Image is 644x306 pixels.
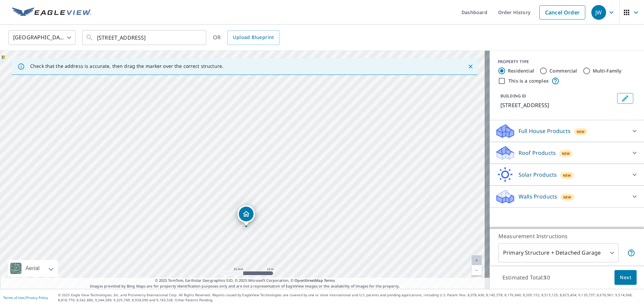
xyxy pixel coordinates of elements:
a: Upload Blueprint [227,30,279,45]
div: Full House ProductsNew [495,123,639,139]
a: Privacy Policy [26,295,48,300]
img: EV Logo [12,7,91,17]
span: New [577,129,585,134]
button: Next [614,270,637,285]
div: Aerial [8,260,58,277]
label: Commercial [549,68,577,74]
a: Current Level 20, Zoom Out [472,265,482,275]
p: © 2025 Eagle View Technologies, Inc. and Pictometry International Corp. All Rights Reserved. Repo... [58,293,641,303]
p: BUILDING ID [500,93,526,99]
p: Estimated Total: $0 [497,270,555,285]
div: Aerial [23,260,42,277]
p: Roof Products [519,149,556,157]
div: Solar ProductsNew [495,167,639,183]
a: Terms [324,278,335,283]
div: JW [591,5,606,20]
p: [STREET_ADDRESS] [500,101,614,109]
div: Primary Structure + Detached Garage [498,244,619,262]
div: Dropped pin, building 1, Residential property, 5928 Evergreen Ave Portage, IN 46368 [237,205,255,226]
span: Your report will include the primary structure and a detached garage if one exists. [627,249,635,257]
p: Full House Products [519,127,571,135]
button: Close [466,62,475,71]
label: Multi-Family [593,68,622,74]
div: Walls ProductsNew [495,188,639,205]
a: Current Level 20, Zoom In Disabled [472,255,482,265]
span: New [563,194,572,200]
div: Roof ProductsNew [495,145,639,161]
label: This is a complex [508,78,549,84]
a: Cancel Order [539,5,585,19]
p: Walls Products [519,192,557,201]
div: PROPERTY TYPE [498,59,636,65]
span: © 2025 TomTom, Earthstar Geographics SIO, © 2025 Microsoft Corporation, © [155,278,335,283]
span: Upload Blueprint [233,33,274,42]
a: Terms of Use [3,295,24,300]
p: | [3,296,48,300]
div: OR [213,30,279,45]
button: Edit building 1 [617,93,633,104]
span: Next [620,273,631,282]
div: [GEOGRAPHIC_DATA] [8,28,75,47]
a: OpenStreetMap [294,278,323,283]
p: Solar Products [519,171,557,179]
p: Measurement Instructions [498,232,635,240]
input: Search by address or latitude-longitude [97,28,193,47]
label: Residential [508,68,534,74]
span: New [563,173,571,178]
span: New [562,151,570,156]
p: Check that the address is accurate, then drag the marker over the correct structure. [30,63,223,69]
